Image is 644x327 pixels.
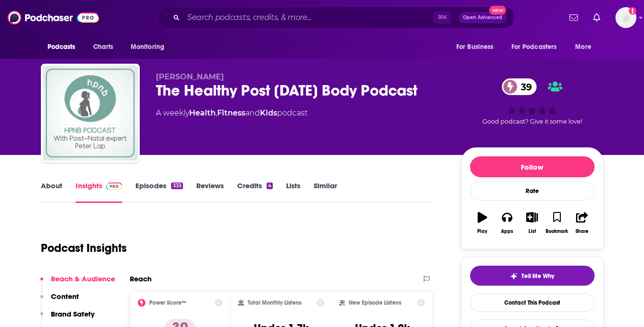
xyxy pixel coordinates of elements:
[529,229,536,234] div: List
[495,206,519,240] button: Apps
[216,108,217,117] span: ,
[237,181,273,203] a: Credits4
[149,299,186,306] h2: Power Score™
[286,181,300,203] a: Lists
[576,229,588,234] div: Share
[43,66,138,161] img: The Healthy Post Natal Body Podcast
[8,9,99,27] img: Podchaser - Follow, Share and Rate Podcasts
[41,181,62,203] a: About
[156,107,308,119] div: A weekly podcast
[106,183,123,190] img: Podchaser Pro
[519,206,544,240] button: List
[566,10,582,26] a: Show notifications dropdown
[48,40,76,54] span: Podcasts
[511,40,557,54] span: For Podcasters
[615,7,636,28] span: Logged in as amandagibson
[130,274,152,283] h2: Reach
[521,272,554,280] span: Tell Me Why
[505,38,571,56] button: open menu
[40,309,95,327] button: Brand Safety
[433,11,451,24] span: ⌘ K
[477,229,487,234] div: Play
[267,183,273,189] div: 4
[260,108,277,117] a: Kids
[575,40,591,54] span: More
[157,7,515,29] div: Search podcasts, credits, & more...
[40,292,79,309] button: Content
[41,241,127,255] h1: Podcast Insights
[40,274,115,292] button: Reach & Audience
[470,293,595,312] a: Contact This Podcast
[245,108,260,117] span: and
[510,272,518,280] img: tell me why sparkle
[156,72,224,81] span: [PERSON_NAME]
[470,181,595,201] div: Rate
[349,299,401,306] h2: New Episode Listens
[502,78,537,95] a: 39
[87,38,119,56] a: Charts
[569,206,594,240] button: Share
[470,156,595,177] button: Follow
[171,183,183,189] div: 333
[131,40,164,54] span: Monitoring
[489,6,506,15] span: New
[196,181,224,203] a: Reviews
[470,206,495,240] button: Play
[248,299,301,306] h2: Total Monthly Listens
[41,38,88,56] button: open menu
[482,118,582,125] span: Good podcast? Give it some love!
[629,7,636,15] svg: Add a profile image
[459,12,507,23] button: Open AdvancedNew
[124,38,177,56] button: open menu
[461,72,604,131] div: 39Good podcast? Give it some love!
[51,309,95,318] p: Brand Safety
[51,274,115,283] p: Reach & Audience
[545,206,569,240] button: Bookmark
[456,40,494,54] span: For Business
[76,181,123,203] a: InsightsPodchaser Pro
[568,38,603,56] button: open menu
[470,266,595,286] button: tell me why sparkleTell Me Why
[314,181,337,203] a: Similar
[450,38,506,56] button: open menu
[615,7,636,28] button: Show profile menu
[501,229,513,234] div: Apps
[463,15,502,20] span: Open Advanced
[135,181,183,203] a: Episodes333
[189,108,216,117] a: Health
[546,229,568,234] div: Bookmark
[93,40,114,54] span: Charts
[511,78,537,95] span: 39
[615,7,636,28] img: User Profile
[51,292,79,301] p: Content
[217,108,245,117] a: Fitness
[589,10,604,26] a: Show notifications dropdown
[183,10,433,25] input: Search podcasts, credits, & more...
